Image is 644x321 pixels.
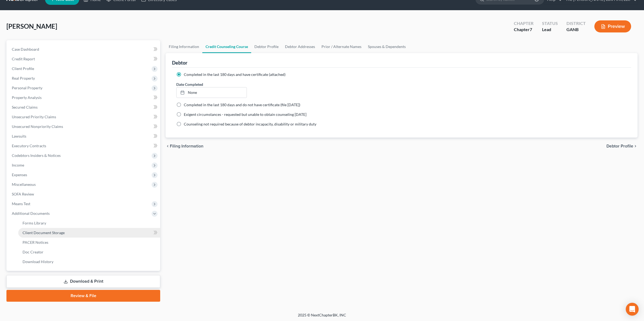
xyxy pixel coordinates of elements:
span: Doc Creator [23,250,43,254]
span: Forms Library [23,221,46,225]
span: Completed in the last 180 days and do not have certificate (file [DATE]) [184,102,300,107]
span: Client Profile [12,66,34,71]
span: Credit Report [12,57,35,61]
span: Miscellaneous [12,182,36,187]
span: Counseling not required because of debtor incapacity, disability or military duty [184,122,316,126]
span: Income [12,163,24,167]
div: District [566,20,586,27]
a: Credit Report [8,54,160,64]
a: Review & File [6,290,160,302]
a: Prior / Alternate Names [318,40,365,53]
span: Exigent circumstances - requested but unable to obtain counseling [DATE] [184,112,306,117]
a: PACER Notices [18,238,160,247]
a: Debtor Addresses [282,40,318,53]
span: Unsecured Nonpriority Claims [12,124,63,129]
span: Download History [23,259,53,264]
span: [PERSON_NAME] [6,22,57,30]
div: GANB [566,27,586,33]
button: chevron_left Filing Information [166,144,203,148]
span: Debtor Profile [606,144,633,148]
div: Chapter [514,27,533,33]
a: Client Document Storage [18,228,160,238]
button: Debtor Profile chevron_right [606,144,638,148]
a: Credit Counseling Course [202,40,251,53]
a: Download History [18,257,160,267]
span: Filing Information [170,144,203,148]
div: Status [542,20,558,27]
a: Debtor Profile [251,40,282,53]
div: Lead [542,27,558,33]
label: Date Completed [176,82,203,87]
span: Personal Property [12,86,42,90]
span: Case Dashboard [12,47,39,51]
div: Chapter [514,20,533,27]
a: Lawsuits [8,131,160,141]
span: Means Test [12,201,30,206]
span: Lawsuits [12,134,26,138]
div: Debtor [172,60,187,66]
a: Property Analysis [8,93,160,102]
a: Unsecured Nonpriority Claims [8,122,160,131]
a: Forms Library [18,218,160,228]
a: None [177,87,247,98]
a: SOFA Review [8,189,160,199]
span: Expenses [12,172,27,177]
span: SOFA Review [12,192,34,196]
button: Preview [594,20,631,32]
span: Additional Documents [12,211,50,216]
span: PACER Notices [23,240,48,245]
div: Open Intercom Messenger [626,303,639,316]
span: Real Property [12,76,35,80]
a: Filing Information [166,40,202,53]
span: Client Document Storage [23,230,65,235]
span: Executory Contracts [12,143,46,148]
span: Property Analysis [12,95,42,100]
a: Secured Claims [8,102,160,112]
a: Doc Creator [18,247,160,257]
i: chevron_left [166,144,170,148]
a: Download & Print [6,275,160,288]
span: Unsecured Priority Claims [12,115,56,119]
a: Executory Contracts [8,141,160,151]
span: 7 [530,27,532,32]
span: Codebtors Insiders & Notices [12,153,61,158]
a: Unsecured Priority Claims [8,112,160,122]
a: Spouses & Dependents [365,40,409,53]
span: Completed in the last 180 days and have certificate (attached) [184,72,286,77]
i: chevron_right [633,144,638,148]
a: Case Dashboard [8,45,160,54]
span: Secured Claims [12,105,38,109]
